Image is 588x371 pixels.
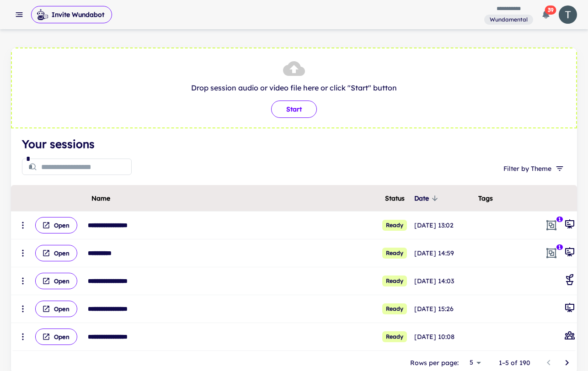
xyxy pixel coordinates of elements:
[382,220,407,231] span: Ready
[385,193,405,204] span: Status
[543,217,560,233] span: In cohort: TEST
[91,193,110,204] span: Name
[382,331,407,342] span: Ready
[382,276,407,286] span: Ready
[462,356,484,369] div: 5
[35,245,77,261] button: Open
[564,274,575,288] div: Coaching
[412,212,476,239] td: [DATE] 13:02
[35,329,77,345] button: Open
[410,358,459,368] p: Rows per page:
[31,5,112,24] span: Invite Wundabot to record a meeting
[271,101,317,118] button: Start
[486,16,531,24] span: Wundamental
[412,239,476,267] td: [DATE] 14:59
[35,273,77,289] button: Open
[556,244,564,251] span: 1
[22,136,566,152] h4: Your sessions
[537,5,555,24] button: 39
[382,248,407,259] span: Ready
[484,14,533,25] span: You are a member of this workspace. Contact your workspace owner for assistance.
[412,267,476,295] td: [DATE] 14:03
[499,358,530,368] p: 1–5 of 190
[11,185,577,351] div: scrollable content
[382,303,407,314] span: Ready
[545,5,556,15] span: 39
[543,245,560,261] span: In cohort: TEST
[35,217,77,233] button: Open
[564,302,575,316] div: General Meeting
[414,193,441,204] span: Date
[412,295,476,323] td: [DATE] 15:26
[564,246,575,260] div: General Meeting
[21,82,567,93] p: Drop session audio or video file here or click "Start" button
[564,330,575,344] div: Group Session
[559,5,577,24] img: photoURL
[31,6,112,23] button: Invite Wundabot
[500,160,566,177] button: Filter by Theme
[564,218,575,232] div: General Meeting
[556,216,564,223] span: 1
[35,301,77,317] button: Open
[412,323,476,351] td: [DATE] 10:08
[478,193,493,204] span: Tags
